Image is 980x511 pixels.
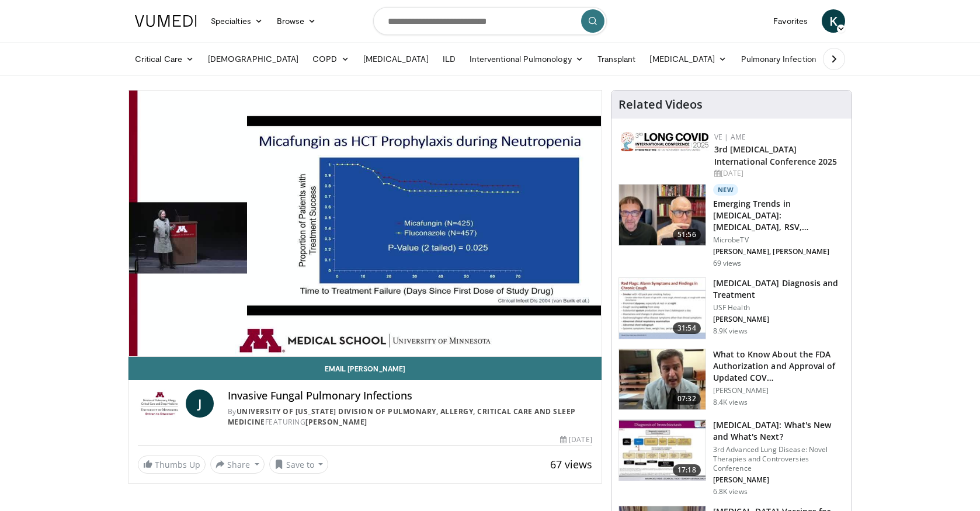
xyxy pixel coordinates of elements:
[713,445,845,473] p: 3rd Advanced Lung Disease: Novel Therapies and Controversies Conference
[590,47,643,71] a: Transplant
[228,406,592,427] div: By FEATURING
[713,277,845,301] h3: [MEDICAL_DATA] Diagnosis and Treatment
[822,9,845,33] a: K
[436,47,463,71] a: ILD
[713,184,739,196] p: New
[673,229,701,241] span: 51:56
[228,406,576,427] a: University of [US_STATE] Division of Pulmonary, Allergy, Critical Care and Sleep Medicine
[373,7,607,35] input: Search topics, interventions
[560,434,592,445] div: [DATE]
[138,390,181,418] img: University of Minnesota Division of Pulmonary, Allergy, Critical Care and Sleep Medicine
[713,326,748,336] p: 8.9K views
[713,303,845,312] p: USF Health
[673,393,701,405] span: 07:32
[186,390,214,418] a: J
[128,357,602,380] a: Email [PERSON_NAME]
[618,419,845,496] a: 17:18 [MEDICAL_DATA]: What's New and What's Next? 3rd Advanced Lung Disease: Novel Therapies and ...
[714,132,746,142] a: VE | AME
[713,315,845,324] p: [PERSON_NAME]
[619,420,706,481] img: 8723abe7-f9a9-4f6c-9b26-6bd057632cd6.150x105_q85_crop-smart_upscale.jpg
[673,322,701,334] span: 31:54
[128,91,602,357] video-js: Video Player
[463,47,590,71] a: Interventional Pulmonology
[128,47,201,71] a: Critical Care
[138,456,206,474] a: Thumbs Up
[713,235,845,245] p: MicrobeTV
[201,47,305,71] a: [DEMOGRAPHIC_DATA]
[305,417,367,427] a: [PERSON_NAME]
[714,168,842,179] div: [DATE]
[713,386,845,395] p: [PERSON_NAME]
[734,47,835,71] a: Pulmonary Infection
[269,455,329,474] button: Save to
[619,185,706,245] img: 72950736-5b1f-43e0-8656-7187c156917f.150x105_q85_crop-smart_upscale.jpg
[305,47,356,71] a: COPD
[713,419,845,443] h3: [MEDICAL_DATA]: What's New and What's Next?
[621,132,708,151] img: a2792a71-925c-4fc2-b8ef-8d1b21aec2f7.png.150x105_q85_autocrop_double_scale_upscale_version-0.2.jpg
[618,349,845,411] a: 07:32 What to Know About the FDA Authorization and Approval of Updated COV… [PERSON_NAME] 8.4K views
[204,9,270,33] a: Specialties
[714,144,837,167] a: 3rd [MEDICAL_DATA] International Conference 2025
[673,464,701,476] span: 17:18
[713,349,845,384] h3: What to Know About the FDA Authorization and Approval of Updated COV…
[270,9,324,33] a: Browse
[713,247,845,256] p: [PERSON_NAME], [PERSON_NAME]
[713,198,845,233] h3: Emerging Trends in [MEDICAL_DATA]: [MEDICAL_DATA], RSV, [MEDICAL_DATA], and…
[356,47,436,71] a: [MEDICAL_DATA]
[228,390,592,402] h4: Invasive Fungal Pulmonary Infections
[210,455,265,474] button: Share
[713,487,748,496] p: 6.8K views
[618,277,845,339] a: 31:54 [MEDICAL_DATA] Diagnosis and Treatment USF Health [PERSON_NAME] 8.9K views
[135,15,197,27] img: VuMedi Logo
[713,475,845,485] p: [PERSON_NAME]
[713,259,742,268] p: 69 views
[619,278,706,339] img: 912d4c0c-18df-4adc-aa60-24f51820003e.150x105_q85_crop-smart_upscale.jpg
[618,184,845,268] a: 51:56 New Emerging Trends in [MEDICAL_DATA]: [MEDICAL_DATA], RSV, [MEDICAL_DATA], and… MicrobeTV ...
[618,98,703,112] h4: Related Videos
[766,9,815,33] a: Favorites
[642,47,734,71] a: [MEDICAL_DATA]
[550,457,592,471] span: 67 views
[619,349,706,410] img: a1e50555-b2fd-4845-bfdc-3eac51376964.150x105_q85_crop-smart_upscale.jpg
[713,398,748,407] p: 8.4K views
